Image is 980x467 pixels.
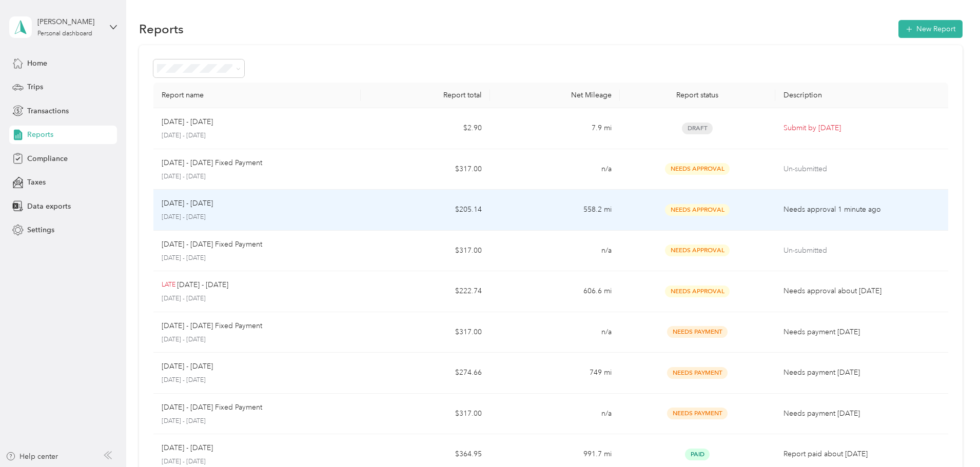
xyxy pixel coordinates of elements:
[685,449,710,460] span: Paid
[162,172,352,181] p: [DATE] - [DATE]
[361,83,490,108] th: Report total
[162,131,352,140] p: [DATE] - [DATE]
[775,83,948,108] th: Description
[177,279,228,291] p: [DATE] - [DATE]
[490,353,619,394] td: 749 mi
[162,239,262,250] p: [DATE] - [DATE] Fixed Payment
[361,271,490,312] td: $222.74
[490,231,619,272] td: n/a
[783,204,940,215] p: Needs approval 1 minute ago
[162,442,213,454] p: [DATE] - [DATE]
[361,108,490,149] td: $2.90
[162,280,175,290] p: LATE
[783,327,940,338] p: Needs payment [DATE]
[490,312,619,353] td: n/a
[27,201,71,212] span: Data exports
[667,408,728,419] span: Needs Payment
[153,83,361,108] th: Report name
[490,149,619,190] td: n/a
[27,58,47,69] span: Home
[783,245,940,256] p: Un-submitted
[162,294,352,303] p: [DATE] - [DATE]
[783,164,940,175] p: Un-submitted
[162,402,262,413] p: [DATE] - [DATE] Fixed Payment
[361,190,490,231] td: $205.14
[361,231,490,272] td: $317.00
[162,335,352,344] p: [DATE] - [DATE]
[490,108,619,149] td: 7.9 mi
[490,83,619,108] th: Net Mileage
[162,320,262,332] p: [DATE] - [DATE] Fixed Payment
[783,449,940,460] p: Report paid about [DATE]
[783,367,940,378] p: Needs payment [DATE]
[361,394,490,435] td: $317.00
[162,157,262,169] p: [DATE] - [DATE] Fixed Payment
[162,376,352,385] p: [DATE] - [DATE]
[361,149,490,190] td: $317.00
[628,91,767,99] div: Report status
[27,177,46,188] span: Taxes
[27,82,43,92] span: Trips
[490,271,619,312] td: 606.6 mi
[665,286,730,297] span: Needs Approval
[667,367,728,379] span: Needs Payment
[665,245,730,256] span: Needs Approval
[162,417,352,426] p: [DATE] - [DATE]
[139,24,184,34] h1: Reports
[898,20,963,38] button: New Report
[37,16,102,27] div: [PERSON_NAME]
[923,410,980,467] iframe: Everlance-gr Chat Button Frame
[162,198,213,209] p: [DATE] - [DATE]
[162,457,352,466] p: [DATE] - [DATE]
[27,153,68,164] span: Compliance
[162,213,352,222] p: [DATE] - [DATE]
[27,106,69,116] span: Transactions
[665,163,730,175] span: Needs Approval
[37,31,92,37] div: Personal dashboard
[6,451,58,462] button: Help center
[665,204,730,216] span: Needs Approval
[783,123,940,134] p: Submit by [DATE]
[361,312,490,353] td: $317.00
[783,286,940,297] p: Needs approval about [DATE]
[27,129,53,140] span: Reports
[162,361,213,372] p: [DATE] - [DATE]
[490,394,619,435] td: n/a
[27,225,54,235] span: Settings
[490,190,619,231] td: 558.2 mi
[162,254,352,263] p: [DATE] - [DATE]
[361,353,490,394] td: $274.66
[667,326,728,338] span: Needs Payment
[162,116,213,128] p: [DATE] - [DATE]
[783,408,940,419] p: Needs payment [DATE]
[682,123,713,134] span: Draft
